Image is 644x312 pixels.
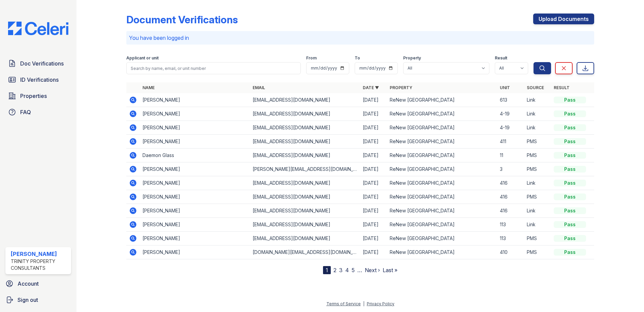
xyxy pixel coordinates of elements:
span: ID Verifications [20,76,59,84]
td: [PERSON_NAME] [140,121,250,135]
td: [PERSON_NAME] [140,107,250,121]
div: Pass [554,221,586,228]
td: [DATE] [360,121,387,135]
img: CE_Logo_Blue-a8612792a0a2168367f1c8372b55b34899dd931a85d93a1a3d3e32e68fde9ad4.png [3,22,74,35]
td: ReNew [GEOGRAPHIC_DATA] [387,107,497,121]
td: [EMAIL_ADDRESS][DOMAIN_NAME] [250,190,360,204]
div: Pass [554,235,586,242]
td: [DATE] [360,245,387,259]
a: Unit [500,85,510,90]
span: Sign out [18,296,38,304]
label: Result [495,55,507,61]
td: [PERSON_NAME] [140,232,250,245]
div: | [363,301,364,306]
td: 3 [497,162,524,176]
td: [PERSON_NAME] [140,245,250,259]
td: PMS [524,245,551,259]
input: Search by name, email, or unit number [126,62,301,74]
td: [EMAIL_ADDRESS][DOMAIN_NAME] [250,107,360,121]
a: 4 [345,267,349,274]
span: Doc Verifications [20,59,64,68]
a: Upload Documents [533,14,594,24]
td: [EMAIL_ADDRESS][DOMAIN_NAME] [250,149,360,162]
a: Next › [365,267,380,274]
td: Link [524,176,551,190]
div: 1 [323,266,331,274]
td: [DATE] [360,176,387,190]
td: [EMAIL_ADDRESS][DOMAIN_NAME] [250,121,360,135]
td: PMS [524,190,551,204]
td: [EMAIL_ADDRESS][DOMAIN_NAME] [250,176,360,190]
td: PMS [524,149,551,162]
a: Terms of Service [326,301,361,306]
td: [PERSON_NAME] [140,135,250,149]
div: Trinity Property Consultants [11,258,68,271]
div: Pass [554,193,586,200]
label: From [306,55,317,61]
div: [PERSON_NAME] [11,250,68,258]
div: Pass [554,97,586,103]
td: PMS [524,162,551,176]
td: Link [524,93,551,107]
td: ReNew [GEOGRAPHIC_DATA] [387,245,497,259]
div: Pass [554,166,586,173]
p: You have been logged in [129,34,591,42]
td: [EMAIL_ADDRESS][DOMAIN_NAME] [250,232,360,245]
td: ReNew [GEOGRAPHIC_DATA] [387,149,497,162]
td: [DATE] [360,232,387,245]
td: [DATE] [360,135,387,149]
div: Pass [554,152,586,159]
td: ReNew [GEOGRAPHIC_DATA] [387,204,497,218]
td: ReNew [GEOGRAPHIC_DATA] [387,121,497,135]
td: 4-19 [497,121,524,135]
td: Daemon Glass [140,149,250,162]
td: [DATE] [360,190,387,204]
td: 411 [497,135,524,149]
div: Pass [554,138,586,145]
td: ReNew [GEOGRAPHIC_DATA] [387,232,497,245]
td: [DATE] [360,149,387,162]
td: [PERSON_NAME] [140,93,250,107]
td: [PERSON_NAME] [140,176,250,190]
td: ReNew [GEOGRAPHIC_DATA] [387,190,497,204]
td: ReNew [GEOGRAPHIC_DATA] [387,135,497,149]
td: [DATE] [360,107,387,121]
td: [PERSON_NAME] [140,204,250,218]
span: FAQ [20,108,31,116]
a: Property [390,85,412,90]
label: Property [403,55,421,61]
td: Link [524,218,551,232]
iframe: chat widget [616,285,637,305]
a: 3 [339,267,343,274]
td: [PERSON_NAME][EMAIL_ADDRESS][DOMAIN_NAME] [250,162,360,176]
span: Properties [20,92,47,100]
a: Name [142,85,155,90]
td: [EMAIL_ADDRESS][DOMAIN_NAME] [250,204,360,218]
a: Properties [5,89,71,103]
td: 113 [497,232,524,245]
div: Pass [554,249,586,256]
a: Date ▼ [363,85,379,90]
span: Account [18,280,39,288]
td: 4-19 [497,107,524,121]
td: [PERSON_NAME] [140,190,250,204]
td: [EMAIL_ADDRESS][DOMAIN_NAME] [250,135,360,149]
td: Link [524,204,551,218]
td: ReNew [GEOGRAPHIC_DATA] [387,93,497,107]
a: Sign out [3,293,74,307]
a: ID Verifications [5,73,71,86]
td: [DATE] [360,218,387,232]
td: Link [524,121,551,135]
label: To [355,55,360,61]
td: [EMAIL_ADDRESS][DOMAIN_NAME] [250,93,360,107]
a: Doc Verifications [5,57,71,70]
td: PMS [524,135,551,149]
td: 416 [497,176,524,190]
td: [DATE] [360,162,387,176]
div: Pass [554,207,586,214]
a: Privacy Policy [367,301,394,306]
td: [PERSON_NAME] [140,162,250,176]
div: Document Verifications [126,14,238,26]
span: … [357,266,362,274]
a: Last » [383,267,397,274]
